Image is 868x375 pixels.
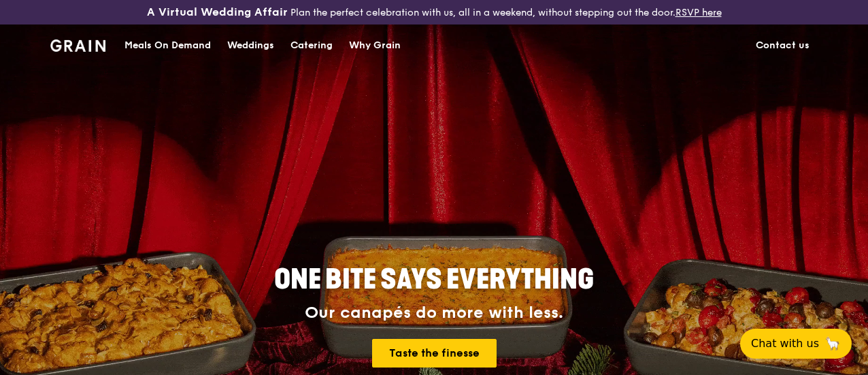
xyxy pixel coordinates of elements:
div: Meals On Demand [124,25,211,66]
div: Catering [290,25,333,66]
span: 🦙 [824,336,841,352]
a: Weddings [219,25,282,66]
div: Our canapés do more with less. [189,304,679,323]
a: Taste the finesse [372,339,497,368]
a: GrainGrain [50,24,105,65]
span: Chat with us [751,336,819,352]
button: Chat with us🦙 [740,329,852,359]
span: ONE BITE SAYS EVERYTHING [274,263,594,296]
a: Catering [282,25,341,66]
div: Weddings [227,25,274,66]
h3: A Virtual Wedding Affair [147,5,288,19]
a: RSVP here [675,7,722,18]
div: Plan the perfect celebration with us, all in a weekend, without stepping out the door. [145,5,724,19]
img: Grain [50,39,105,52]
div: Why Grain [349,25,401,66]
a: Why Grain [341,25,409,66]
a: Contact us [748,25,818,66]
